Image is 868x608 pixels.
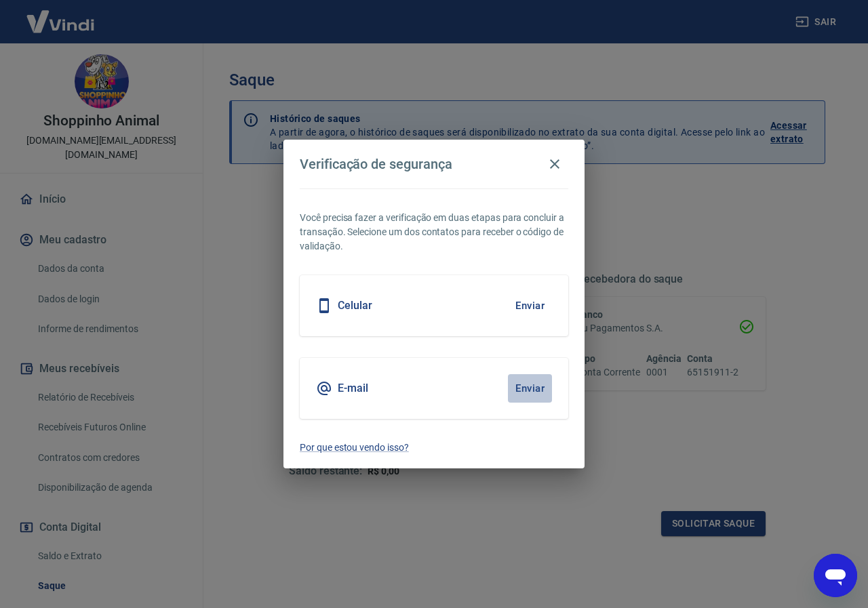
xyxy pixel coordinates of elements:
[300,156,452,172] h4: Verificação de segurança
[338,382,368,395] h5: E-mail
[300,441,568,455] a: Por que estou vendo isso?
[814,554,857,597] iframe: Botão para abrir a janela de mensagens
[338,299,372,312] h5: Celular
[300,211,568,254] p: Você precisa fazer a verificação em duas etapas para concluir a transação. Selecione um dos conta...
[508,374,552,403] button: Enviar
[508,291,552,320] button: Enviar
